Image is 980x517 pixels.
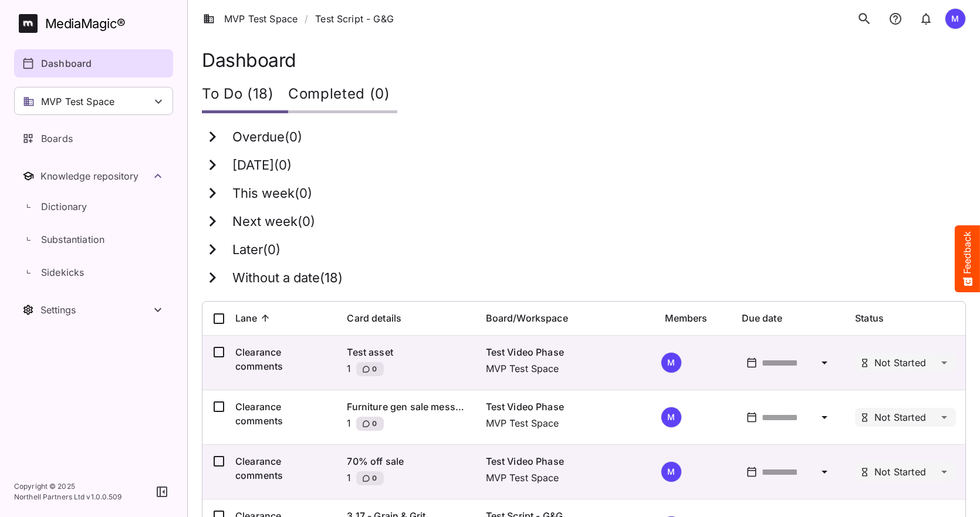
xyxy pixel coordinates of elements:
[14,192,173,221] a: Dictionary
[955,225,980,292] button: Feedback
[14,481,122,492] p: Copyright © 2025
[52,202,113,213] span: I have an idea
[19,14,173,33] a: MediaMagic®
[53,76,158,88] span: Tell us what you think
[486,311,568,325] p: Board/Workspace
[232,214,315,229] h3: Next week ( 0 )
[14,124,173,153] a: Boards
[347,454,467,468] p: 70% off sale
[52,173,151,184] span: Like something or not?
[914,6,938,31] button: notifications
[347,311,401,325] p: Card details
[305,12,308,26] span: /
[41,232,104,246] p: Substantiation
[117,92,159,102] a: Contact us
[371,363,377,375] span: 0
[14,492,122,502] p: Northell Partners Ltd v 1.0.0.509
[874,358,926,367] p: Not Started
[347,345,467,359] p: Test asset
[41,56,92,70] p: Dashboard
[86,23,121,53] span: 
[486,454,646,468] p: Test Video Phase
[486,345,646,359] p: Test Video Phase
[347,361,351,380] p: 1
[371,472,377,484] span: 0
[14,49,173,77] a: Dashboard
[661,407,682,428] div: M
[232,158,292,173] h3: [DATE] ( 0 )
[232,130,302,145] h3: Overdue ( 0 )
[202,78,288,113] div: To Do (18)
[288,78,397,113] div: Completed (0)
[235,454,328,482] p: Clearance comments
[874,467,926,477] p: Not Started
[41,265,84,279] p: Sidekicks
[235,311,258,325] p: Lane
[41,131,73,146] p: Boards
[347,471,351,489] p: 1
[36,142,175,151] span: What kind of feedback do you have?
[45,14,126,33] div: MediaMagic ®
[14,296,173,324] button: Toggle Settings
[232,186,312,201] h3: This week ( 0 )
[14,162,173,190] button: Toggle Knowledge repository
[347,400,467,414] p: Furniture gen sale message test asset
[40,170,151,182] div: Knowledge repository
[371,418,377,430] span: 0
[41,94,114,109] p: MVP Test Space
[665,311,708,325] p: Members
[486,416,646,430] p: MVP Test Space
[852,6,877,31] button: search
[232,242,281,258] h3: Later ( 0 )
[232,271,343,286] h3: Without a date ( 18 )
[14,225,173,254] a: Substantiation
[486,361,646,376] p: MVP Test Space
[40,304,151,316] div: Settings
[486,400,646,414] p: Test Video Phase
[14,258,173,286] a: Sidekicks
[884,6,907,31] button: notifications
[347,416,351,435] p: 1
[52,92,117,102] span: Want to discuss?
[235,400,328,428] p: Clearance comments
[203,12,298,26] a: MVP Test Space
[874,413,926,422] p: Not Started
[14,162,173,289] nav: Knowledge repository
[855,311,884,325] p: Status
[661,461,682,482] div: M
[41,200,87,214] p: Dictionary
[235,345,328,373] p: Clearance comments
[661,352,682,373] div: M
[486,471,646,485] p: MVP Test Space
[14,296,173,324] nav: Settings
[742,311,782,325] p: Due date
[945,8,966,29] div: M
[202,49,966,71] h1: Dashboard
